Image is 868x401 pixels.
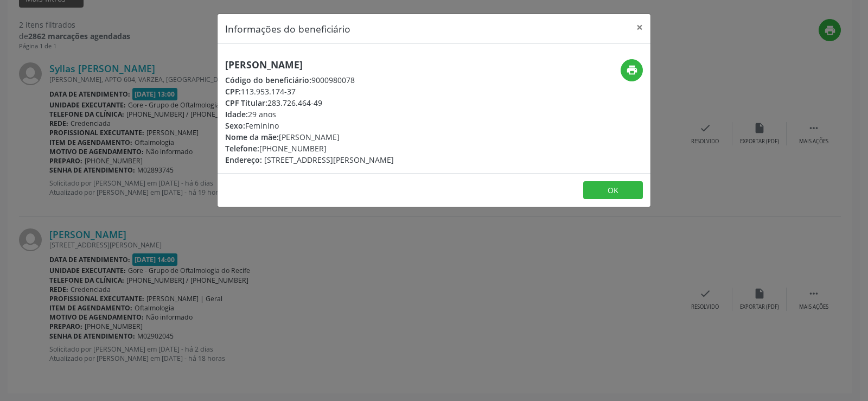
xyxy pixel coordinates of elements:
div: 9000980078 [225,74,394,86]
div: 29 anos [225,109,394,120]
div: [PERSON_NAME] [225,131,394,143]
span: Idade: [225,109,248,119]
div: Feminino [225,120,394,131]
button: print [621,59,643,81]
span: [STREET_ADDRESS][PERSON_NAME] [264,155,394,165]
button: OK [583,181,643,200]
span: Endereço: [225,155,262,165]
i: print [626,64,638,76]
div: 113.953.174-37 [225,86,394,97]
span: Nome da mãe: [225,132,279,142]
h5: Informações do beneficiário [225,22,350,36]
div: [PHONE_NUMBER] [225,143,394,154]
div: 283.726.464-49 [225,97,394,109]
span: CPF Titular: [225,98,267,108]
button: Close [629,14,650,41]
span: Telefone: [225,143,259,154]
span: Código do beneficiário: [225,75,311,85]
span: CPF: [225,86,241,97]
span: Sexo: [225,120,245,131]
h5: [PERSON_NAME] [225,59,394,71]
